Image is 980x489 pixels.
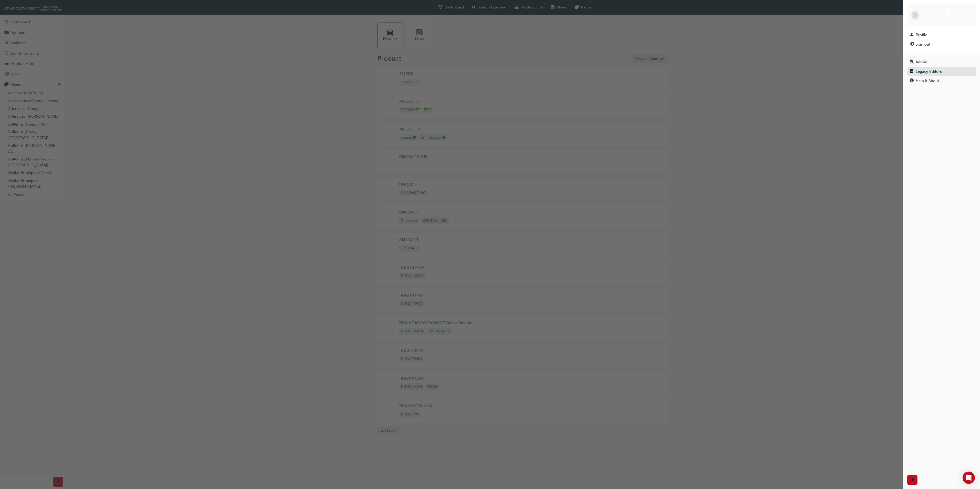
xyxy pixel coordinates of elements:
[921,18,936,22] span: cma0037
[916,32,927,38] div: Profile
[907,67,976,76] a: Legacy Editors
[911,477,914,483] span: next-icon
[910,42,914,47] span: exit-icon
[910,60,914,65] span: keys-icon
[910,33,914,37] span: man-icon
[910,69,914,74] span: notepad-icon
[916,42,930,47] div: Sign out
[916,78,939,84] div: Help & About
[921,8,972,17] span: [PERSON_NAME] [PERSON_NAME]
[913,12,917,18] span: JD
[907,76,976,86] a: Help & About
[963,472,975,484] div: Open Intercom Messenger
[907,57,976,67] a: Admin
[907,30,976,40] a: Profile
[910,79,914,83] span: info-icon
[907,40,976,49] button: Sign out
[916,59,927,65] div: Admin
